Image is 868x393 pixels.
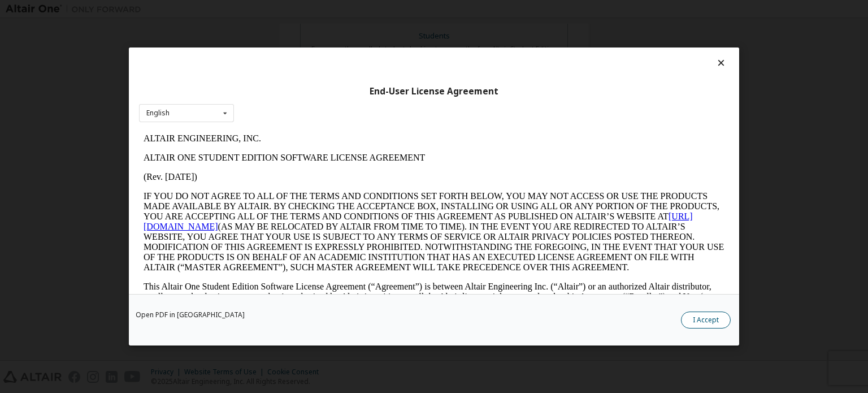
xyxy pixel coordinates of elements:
div: End-User License Agreement [139,86,729,97]
div: English [146,110,170,116]
button: I Accept [681,312,731,329]
p: ALTAIR ONE STUDENT EDITION SOFTWARE LICENSE AGREEMENT [5,24,585,34]
p: (Rev. [DATE]) [5,43,585,53]
a: Open PDF in [GEOGRAPHIC_DATA] [136,312,245,318]
p: IF YOU DO NOT AGREE TO ALL OF THE TERMS AND CONDITIONS SET FORTH BELOW, YOU MAY NOT ACCESS OR USE... [5,62,585,144]
p: This Altair One Student Edition Software License Agreement (“Agreement”) is between Altair Engine... [5,153,585,193]
p: ALTAIR ENGINEERING, INC. [5,5,585,15]
a: [URL][DOMAIN_NAME] [5,83,554,102]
